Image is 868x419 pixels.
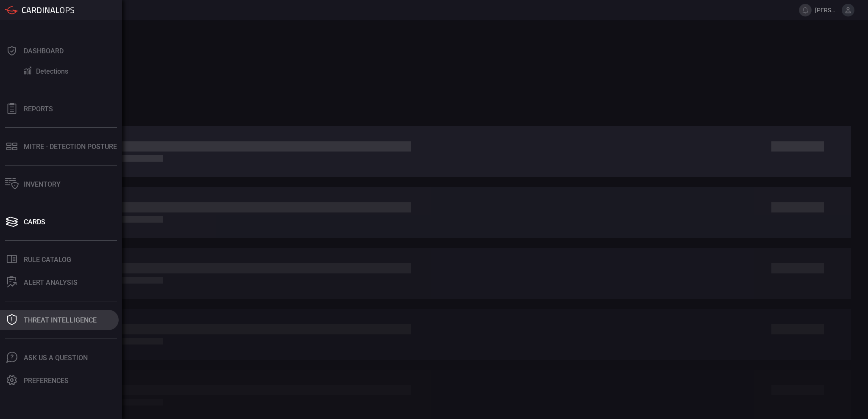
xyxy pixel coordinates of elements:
div: Rule Catalog [24,256,71,264]
span: [PERSON_NAME].brand [815,7,838,14]
div: Threat Intelligence [24,316,97,324]
div: MITRE - Detection Posture [24,143,117,151]
div: Dashboard [24,47,64,55]
div: Cards [24,218,45,226]
div: Detections [36,67,68,75]
div: Ask Us A Question [24,354,88,362]
div: Reports [24,105,53,113]
div: ALERT ANALYSIS [24,278,78,287]
div: Inventory [24,180,61,188]
div: Preferences [24,377,69,385]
